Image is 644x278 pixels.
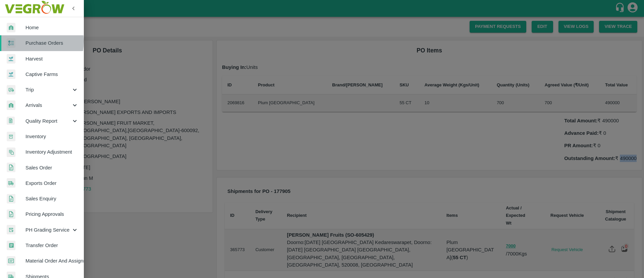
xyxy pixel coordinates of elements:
[25,195,78,202] span: Sales Enquiry
[25,133,78,140] span: Inventory
[7,241,15,250] img: whTransfer
[7,256,15,266] img: centralMaterial
[25,24,78,31] span: Home
[25,86,71,93] span: Trip
[25,71,78,78] span: Captive Farms
[7,163,15,172] img: sales
[7,101,15,110] img: whArrival
[7,69,15,79] img: harvest
[7,147,15,157] img: inventory
[25,180,78,187] span: Exports Order
[7,132,15,142] img: whInventory
[7,178,15,188] img: shipments
[7,194,15,204] img: sales
[25,226,71,234] span: PH Grading Service
[25,39,78,47] span: Purchase Orders
[7,23,15,33] img: whArrival
[25,117,71,125] span: Quality Report
[25,257,78,265] span: Material Order And Assignment
[7,54,15,64] img: harvest
[7,38,15,48] img: reciept
[25,242,78,249] span: Transfer Order
[25,148,78,156] span: Inventory Adjustment
[25,210,78,218] span: Pricing Approvals
[25,102,71,109] span: Arrivals
[25,55,78,63] span: Harvest
[25,164,78,171] span: Sales Order
[7,85,15,95] img: delivery
[7,225,15,235] img: whTracker
[7,209,15,219] img: sales
[7,117,15,125] img: qualityReport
